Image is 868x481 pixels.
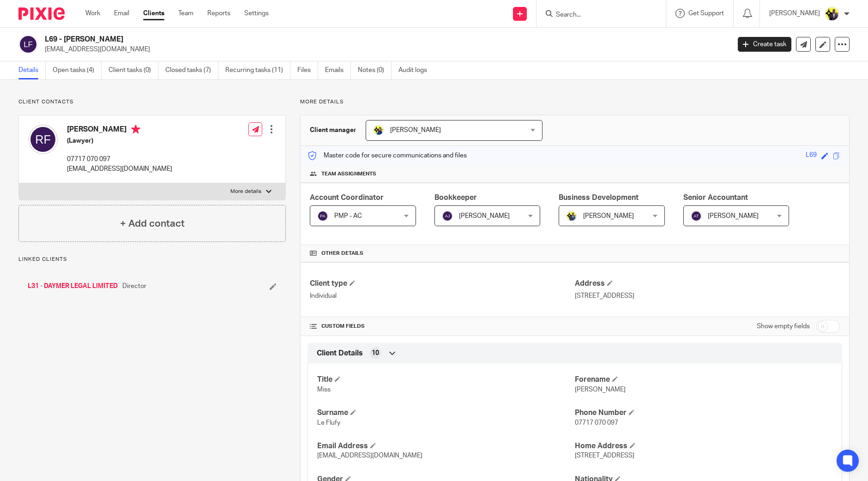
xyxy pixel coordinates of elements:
p: Master code for secure communications and files [307,151,467,160]
div: L69 [806,150,817,161]
span: Other details [321,250,363,257]
img: Yemi-Starbridge.jpg [825,6,839,21]
span: [PERSON_NAME] [583,213,634,219]
p: 07717 070 097 [67,155,172,164]
img: Bobo-Starbridge%201.jpg [373,125,384,136]
span: [EMAIL_ADDRESS][DOMAIN_NAME] [317,452,422,459]
img: svg%3E [28,125,58,154]
span: PMP - AC [334,213,362,219]
span: Senior Accountant [683,194,748,201]
span: 07717 070 097 [575,420,618,426]
a: Notes (0) [358,61,392,79]
a: Client tasks (0) [108,61,158,79]
img: svg%3E [691,210,702,222]
span: [PERSON_NAME] [390,127,441,133]
span: Miss [317,386,331,393]
p: More details [230,188,261,195]
a: Audit logs [398,61,434,79]
a: Details [18,61,46,79]
p: [EMAIL_ADDRESS][DOMAIN_NAME] [45,45,724,54]
p: [EMAIL_ADDRESS][DOMAIN_NAME] [67,164,172,174]
img: svg%3E [317,210,328,222]
a: L31 - DAYMER LEGAL LIMITED [28,282,118,291]
a: Settings [244,9,269,18]
h4: Client type [310,279,575,289]
h4: Phone Number [575,408,832,418]
h4: Email Address [317,441,575,451]
a: Work [85,9,100,18]
a: Open tasks (4) [53,61,102,79]
span: Get Support [688,10,724,17]
img: svg%3E [442,210,453,222]
span: Director [122,282,146,291]
h4: [PERSON_NAME] [67,125,172,136]
p: More details [300,98,850,106]
span: 10 [372,349,379,358]
a: Files [297,61,318,79]
label: Show empty fields [757,322,810,331]
a: Team [178,9,193,18]
span: Le Flufy [317,420,340,426]
p: [PERSON_NAME] [769,9,820,18]
a: Closed tasks (7) [165,61,218,79]
a: Email [114,9,129,18]
h4: Home Address [575,441,832,451]
h4: CUSTOM FIELDS [310,323,575,330]
h3: Client manager [310,126,356,135]
img: svg%3E [18,35,38,54]
h5: (Lawyer) [67,136,172,145]
a: Emails [325,61,351,79]
span: Bookkeeper [434,194,477,201]
span: Client Details [317,349,363,358]
p: [STREET_ADDRESS] [575,291,840,301]
a: Create task [738,37,791,52]
span: [STREET_ADDRESS] [575,452,634,459]
h4: Address [575,279,840,289]
h4: Title [317,375,575,385]
h4: + Add contact [120,216,185,231]
p: Client contacts [18,98,286,106]
h2: L69 - [PERSON_NAME] [45,35,588,44]
a: Recurring tasks (11) [225,61,290,79]
span: Account Coordinator [310,194,384,201]
i: Primary [131,125,140,134]
img: Dennis-Starbridge.jpg [566,210,577,222]
span: Team assignments [321,170,376,178]
span: [PERSON_NAME] [459,213,510,219]
input: Search [555,11,638,19]
h4: Forename [575,375,832,385]
span: [PERSON_NAME] [575,386,626,393]
img: Pixie [18,7,65,20]
p: Individual [310,291,575,301]
span: Business Development [559,194,639,201]
p: Linked clients [18,256,286,263]
a: Clients [143,9,164,18]
span: [PERSON_NAME] [708,213,759,219]
a: Reports [207,9,230,18]
h4: Surname [317,408,575,418]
